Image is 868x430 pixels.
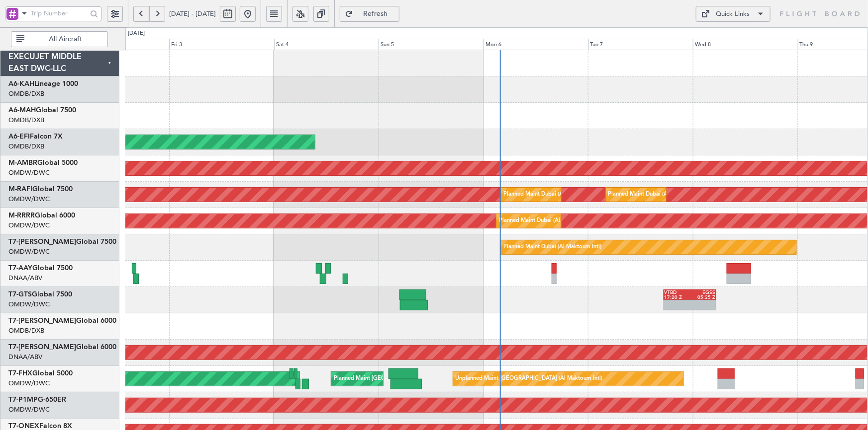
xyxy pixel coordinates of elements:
div: VTBD [665,290,690,295]
button: All Aircraft [11,31,108,47]
input: Trip Number [31,6,87,21]
a: T7-P1MPG-650ER [8,396,66,403]
a: DNAA/ABV [8,274,42,283]
a: OMDW/DWC [8,195,50,204]
a: OMDB/DXB [8,116,44,125]
div: Sat 4 [274,39,379,51]
a: OMDW/DWC [8,247,50,256]
a: T7-[PERSON_NAME]Global 7500 [8,238,116,245]
a: T7-GTSGlobal 7500 [8,291,72,298]
a: OMDW/DWC [8,379,50,388]
button: Refresh [340,6,399,22]
a: OMDW/DWC [8,168,50,177]
a: M-AMBRGlobal 5000 [8,159,78,166]
span: T7-[PERSON_NAME] [8,238,76,245]
div: Unplanned Maint [GEOGRAPHIC_DATA] (Al Maktoum Intl) [456,371,603,386]
a: T7-[PERSON_NAME]Global 6000 [8,317,116,324]
span: A6-EFI [8,133,30,140]
span: T7-[PERSON_NAME] [8,317,76,324]
span: A6-KAH [8,80,34,87]
div: - [665,305,690,310]
div: Tue 7 [588,39,693,51]
span: [DATE] - [DATE] [169,9,216,18]
div: Wed 8 [693,39,798,51]
span: A6-MAH [8,107,36,114]
span: T7-ONEX [8,423,39,430]
span: M-RRRR [8,212,35,219]
div: Planned Maint Dubai (Al Maktoum Intl) [503,187,601,202]
span: T7-GTS [8,291,32,298]
a: M-RRRRGlobal 6000 [8,212,75,219]
span: T7-P1MP [8,396,38,403]
a: OMDB/DXB [8,142,44,151]
span: T7-[PERSON_NAME] [8,344,76,351]
a: A6-EFIFalcon 7X [8,133,63,140]
span: T7-AAY [8,265,32,272]
a: T7-[PERSON_NAME]Global 6000 [8,344,116,351]
span: T7-FHX [8,370,32,377]
a: M-RAFIGlobal 7500 [8,186,73,193]
button: Quick Links [696,6,771,22]
a: OMDB/DXB [8,326,44,335]
div: Planned Maint Dubai (Al Maktoum Intl) [503,240,601,255]
span: All Aircraft [26,36,104,43]
div: EGSS [690,290,715,295]
a: T7-AAYGlobal 7500 [8,265,73,272]
a: T7-FHXGlobal 5000 [8,370,73,377]
a: A6-MAHGlobal 7500 [8,107,76,114]
span: Refresh [355,10,396,17]
div: Planned Maint [GEOGRAPHIC_DATA] (Seletar) [334,371,451,386]
div: Planned Maint Dubai (Al Maktoum Intl) [499,214,597,228]
div: Mon 6 [483,39,588,51]
div: 05:25 Z [690,295,715,300]
div: - [690,305,715,310]
div: Quick Links [716,9,750,19]
div: 17:20 Z [665,295,690,300]
div: Planned Maint Dubai (Al Maktoum Intl) [608,187,706,202]
div: Fri 3 [169,39,274,51]
a: T7-ONEXFalcon 8X [8,423,72,430]
div: [DATE] [128,29,145,38]
a: OMDB/DXB [8,89,44,98]
a: OMDW/DWC [8,221,50,230]
a: OMDW/DWC [8,300,50,309]
a: OMDW/DWC [8,405,50,414]
span: M-AMBR [8,159,37,166]
a: A6-KAHLineage 1000 [8,80,78,87]
div: Sun 5 [379,39,483,51]
a: DNAA/ABV [8,353,42,361]
span: M-RAFI [8,186,32,193]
